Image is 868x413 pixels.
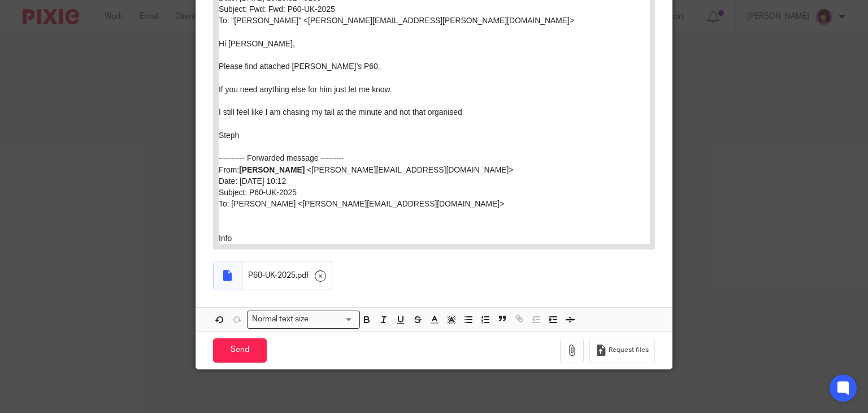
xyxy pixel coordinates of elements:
input: Send [213,338,267,363]
input: Search for option [313,313,353,325]
a: [PERSON_NAME][EMAIL_ADDRESS][DOMAIN_NAME] [84,230,281,239]
div: Search for option [247,311,360,328]
button: Request files [589,338,655,363]
a: [PERSON_NAME][EMAIL_ADDRESS][DOMAIN_NAME] [93,196,290,205]
span: Normal text size [250,313,311,325]
span: Request files [609,346,649,355]
span: P60-UK-2025.pdf [248,270,309,281]
strong: [PERSON_NAME] [20,196,86,205]
span: < > [88,196,294,205]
